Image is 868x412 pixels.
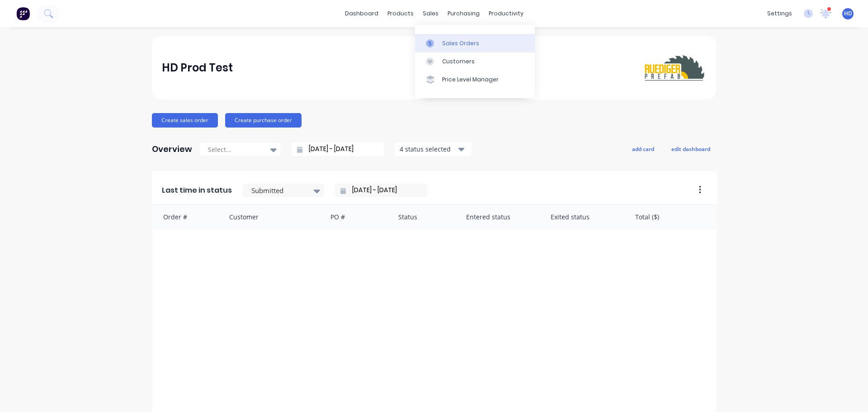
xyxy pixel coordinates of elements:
[152,140,192,158] div: Overview
[442,57,475,66] div: Customers
[626,143,660,155] button: add card
[415,34,535,52] a: Sales Orders
[665,143,716,155] button: edit dashboard
[442,39,479,47] div: Sales Orders
[162,59,233,77] div: HD Prod Test
[395,142,472,156] button: 4 status selected
[340,7,383,20] a: dashboard
[643,52,706,84] img: HD Prod Test
[389,205,457,229] div: Status
[763,7,797,20] div: settings
[442,76,499,84] div: Price Level Manager
[457,205,542,229] div: Entered status
[225,113,302,128] button: Create purchase order
[418,7,443,20] div: sales
[626,205,717,229] div: Total ($)
[542,205,626,229] div: Exited status
[844,9,852,18] span: HD
[443,7,484,20] div: purchasing
[321,205,389,229] div: PO #
[346,184,424,197] input: Filter by date
[415,71,535,89] a: Price Level Manager
[162,185,232,196] span: Last time in status
[16,7,30,20] img: Factory
[484,7,528,20] div: productivity
[400,144,457,154] div: 4 status selected
[152,113,218,128] button: Create sales order
[415,52,535,71] a: Customers
[152,205,220,229] div: Order #
[220,205,322,229] div: Customer
[383,7,418,20] div: products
